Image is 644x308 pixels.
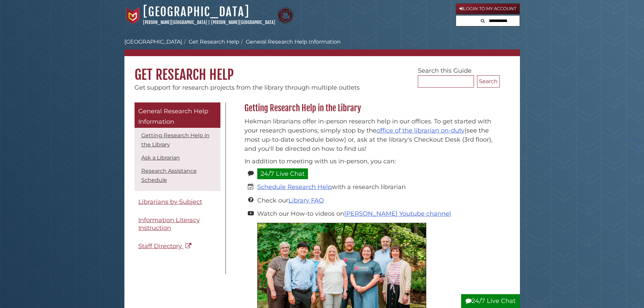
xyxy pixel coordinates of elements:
[257,196,496,205] li: Check our
[211,20,275,25] a: [PERSON_NAME][GEOGRAPHIC_DATA]
[135,239,220,254] a: Staff Directory
[143,20,207,25] a: [PERSON_NAME][GEOGRAPHIC_DATA]
[138,216,200,232] span: Information Literacy Instruction
[244,157,496,166] p: In addition to meeting with us in-person, you can:
[244,117,496,153] p: Hekman librarians offer in-person research help in our offices. To get started with your research...
[141,155,180,161] a: Ask a Librarian
[138,198,202,206] span: Librarians by Subject
[257,183,332,191] a: Schedule Research Help
[189,39,239,45] a: Get Research Help
[257,209,496,218] li: Watch our How-to videos on
[135,194,220,210] a: Librarians by Subject
[377,127,464,134] a: office of the librarian on-duty
[138,242,182,250] span: Staff Directory
[143,4,249,19] a: [GEOGRAPHIC_DATA]
[135,84,360,91] span: Get support for research projects from the library through multiple outlets
[344,210,451,217] a: [PERSON_NAME] Youtube channel
[277,7,294,24] img: Calvin Theological Seminary
[257,168,308,179] a: 24/7 Live Chat
[456,3,520,14] a: Login to My Account
[481,19,485,23] i: Search
[257,183,496,192] li: with a research librarian
[124,7,141,24] img: Calvin University
[477,75,500,88] button: Search
[239,38,341,46] li: General Research Help Information
[124,38,520,56] nav: breadcrumb
[288,197,324,204] a: Library FAQ
[626,142,642,149] a: Back to Top
[135,102,220,257] div: Guide Pages
[124,39,182,45] a: [GEOGRAPHIC_DATA]
[141,132,210,148] a: Getting Research Help in the Library
[135,213,220,235] a: Information Literacy Instruction
[208,20,210,25] span: |
[479,16,487,25] button: Search
[138,108,208,126] span: General Research Help Information
[241,103,500,114] h2: Getting Research Help in the Library
[135,102,220,128] a: General Research Help Information
[141,168,197,183] a: Research Assistance Schedule
[461,294,520,308] button: 24/7 Live Chat
[124,56,520,83] h1: Get Research Help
